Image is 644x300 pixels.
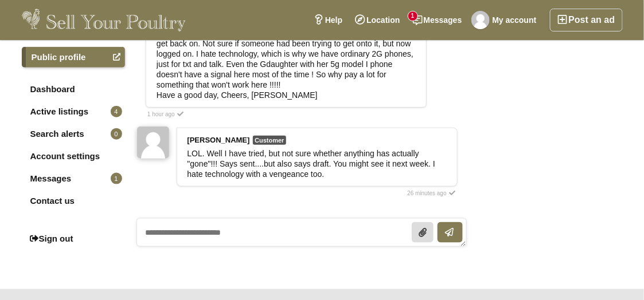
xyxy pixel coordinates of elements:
img: Carol Connor [471,11,490,29]
img: Karen Ricketts [137,127,169,159]
a: Account settings [22,146,125,167]
a: Search alerts0 [22,124,125,144]
a: Post an ad [550,9,623,31]
span: 1 [111,173,122,184]
img: Sell Your Poultry [22,9,186,31]
a: Messages1 [22,168,125,189]
span: 4 [111,106,122,117]
span: 1 [408,11,417,21]
a: Messages1 [407,9,469,31]
a: My account [469,9,543,31]
strong: [PERSON_NAME] [188,136,250,144]
span: 0 [111,128,122,140]
a: Active listings4 [22,101,125,122]
span: Customer [253,136,286,145]
a: Contact us [22,191,125,211]
a: Public profile [22,47,125,68]
div: LOL. Well I have tried, but not sure whether anything has actually "gone"!!! Says sent....but als... [188,148,447,179]
a: Dashboard [22,79,125,100]
a: Sign out [22,228,125,249]
a: Help [307,9,349,31]
a: Location [349,9,406,31]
